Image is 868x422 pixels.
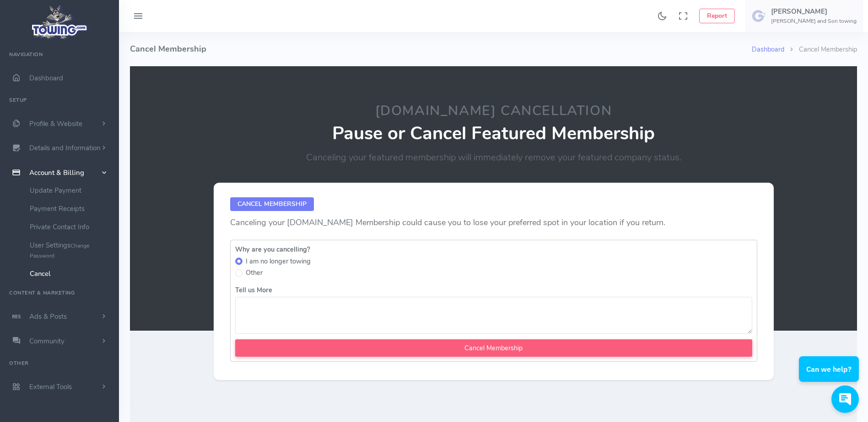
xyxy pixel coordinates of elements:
button: Report [699,9,735,23]
span: Details and Information [29,144,101,153]
span: External Tools [29,382,72,391]
span: Community [29,337,65,346]
a: Cancel [23,264,119,283]
span: Cancel Membership [230,197,314,211]
p: Canceling your [DOMAIN_NAME] Membership could cause you to lose your preferred spot in your locat... [230,216,757,229]
span: Account & Billing [29,168,84,177]
h2: [DOMAIN_NAME] Cancellation [197,104,790,119]
h6: [PERSON_NAME] and Son towing [771,18,857,24]
h5: [PERSON_NAME] [771,8,857,15]
span: Dashboard [29,74,63,83]
a: Dashboard [752,45,784,54]
label: I am no longer towing [246,257,311,267]
a: Private Contact Info [23,218,119,236]
h4: Cancel Membership [130,32,752,66]
p: Canceling your featured membership will immediately remove your featured company status. [197,151,790,164]
input: Cancel Membership [235,339,752,357]
li: Cancel Membership [784,45,857,55]
p: Pause or Cancel Featured Membership [197,123,790,143]
label: Other [246,268,263,278]
a: User SettingsChange Password [23,236,119,264]
a: Update Payment [23,181,119,200]
span: Ads & Posts [29,312,67,321]
a: Payment Receipts [23,200,119,218]
iframe: Conversations [792,331,868,422]
img: user-image [752,9,766,23]
label: Tell us More [235,285,272,295]
label: Why are you cancelling? [235,245,752,255]
img: logo [29,3,91,42]
span: Profile & Website [29,119,82,128]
